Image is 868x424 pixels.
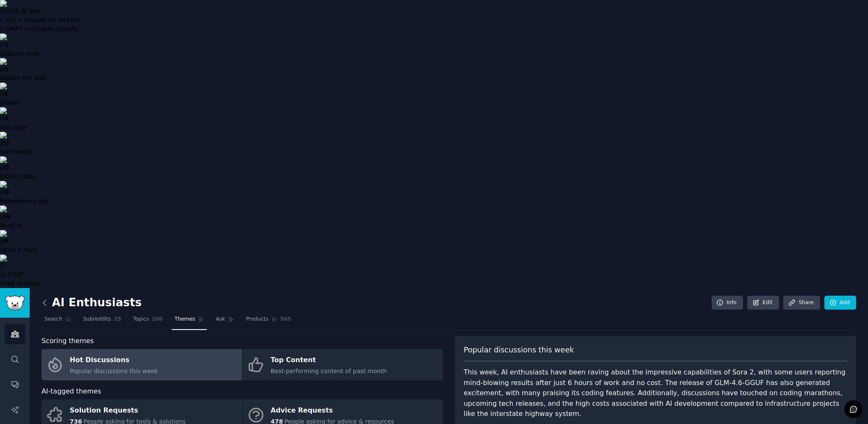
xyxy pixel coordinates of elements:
[464,367,847,419] div: This week, AI enthusiasts have been raving about the impressive capabilities of Sora 2, with some...
[216,316,225,323] span: Ask
[242,349,443,380] a: Top ContentBest-performing content of past month
[464,345,574,355] span: Popular discussions this week
[42,313,74,330] a: Search
[271,404,394,418] div: Advice Requests
[246,316,268,323] span: Products
[172,313,207,330] a: Themes
[133,316,149,323] span: Topics
[280,316,291,323] span: 565
[83,316,111,323] span: Subreddits
[213,313,237,330] a: Ask
[271,354,387,367] div: Top Content
[45,316,62,323] span: Search
[243,313,294,330] a: Products565
[70,368,158,374] span: Popular discussions this week
[152,316,163,323] span: 200
[783,296,820,310] a: Share
[42,336,94,346] span: Scoring themes
[5,296,25,310] img: GummySearch logo
[70,354,158,367] div: Hot Discussions
[70,404,186,418] div: Solution Requests
[271,368,387,374] span: Best-performing content of past month
[42,296,142,310] h2: AI Enthusiasts
[175,316,195,323] span: Themes
[712,296,743,310] a: Info
[42,386,101,397] span: AI-tagged themes
[130,313,166,330] a: Topics200
[747,296,779,310] a: Edit
[114,316,121,323] span: 25
[80,313,124,330] a: Subreddits25
[824,296,856,310] a: Add
[42,349,242,380] a: Hot DiscussionsPopular discussions this week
